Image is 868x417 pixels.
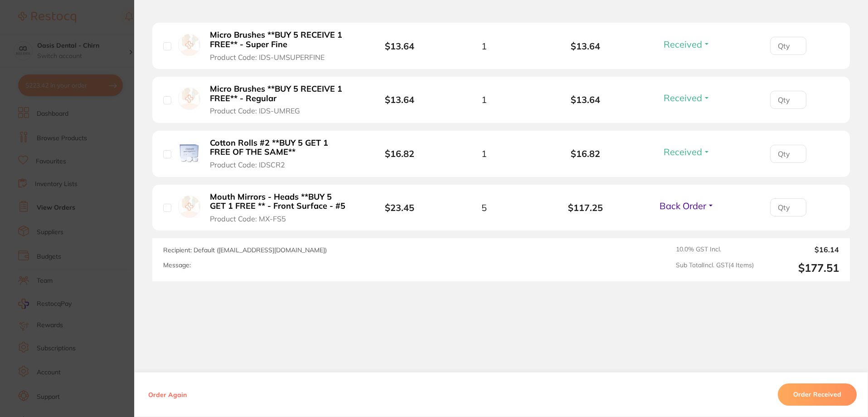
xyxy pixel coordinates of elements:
[207,84,353,116] button: Micro Brushes **BUY 5 RECEIVE 1 FREE** - Regular Product Code: IDS-UMREG
[676,245,754,254] span: 10.0 % GST Incl.
[210,84,350,103] b: Micro Brushes **BUY 5 RECEIVE 1 FREE** - Regular
[481,202,487,213] span: 5
[178,34,200,56] img: Micro Brushes **BUY 5 RECEIVE 1 FREE** - Super Fine
[385,202,414,213] b: $23.45
[657,200,717,211] button: Back Order
[761,245,839,254] output: $16.14
[481,94,487,105] span: 1
[770,91,806,109] input: Qty
[178,88,200,110] img: Micro Brushes **BUY 5 RECEIVE 1 FREE** - Regular
[210,161,285,169] span: Product Code: IDSCR2
[664,146,702,157] span: Received
[664,39,702,50] span: Received
[761,261,839,275] output: $177.51
[385,40,414,52] b: $13.64
[481,148,487,159] span: 1
[210,215,286,223] span: Product Code: MX-FS5
[385,94,414,105] b: $13.64
[207,138,353,170] button: Cotton Rolls #2 **BUY 5 GET 1 FREE OF THE SAME** Product Code: IDSCR2
[210,107,300,115] span: Product Code: IDS-UMREG
[770,145,806,163] input: Qty
[770,37,806,55] input: Qty
[778,383,857,405] button: Order Received
[163,261,191,269] label: Message:
[178,142,200,164] img: Cotton Rolls #2 **BUY 5 GET 1 FREE OF THE SAME**
[385,148,414,159] b: $16.82
[535,94,636,105] b: $13.64
[661,146,713,157] button: Received
[210,30,350,49] b: Micro Brushes **BUY 5 RECEIVE 1 FREE** - Super Fine
[210,192,350,211] b: Mouth Mirrors - Heads **BUY 5 GET 1 FREE ** - Front Surface - #5
[664,92,702,103] span: Received
[661,92,713,103] button: Received
[145,391,189,399] button: Order Again
[661,39,713,50] button: Received
[163,246,327,254] span: Recipient: Default ( [EMAIL_ADDRESS][DOMAIN_NAME] )
[207,30,353,62] button: Micro Brushes **BUY 5 RECEIVE 1 FREE** - Super Fine Product Code: IDS-UMSUPERFINE
[770,198,806,216] input: Qty
[535,202,636,213] b: $117.25
[207,192,353,224] button: Mouth Mirrors - Heads **BUY 5 GET 1 FREE ** - Front Surface - #5 Product Code: MX-FS5
[210,53,325,61] span: Product Code: IDS-UMSUPERFINE
[659,200,706,211] span: Back Order
[535,148,636,159] b: $16.82
[178,196,200,218] img: Mouth Mirrors - Heads **BUY 5 GET 1 FREE ** - Front Surface - #5
[535,41,636,51] b: $13.64
[481,41,487,51] span: 1
[676,261,754,275] span: Sub Total Incl. GST ( 4 Items)
[210,138,350,157] b: Cotton Rolls #2 **BUY 5 GET 1 FREE OF THE SAME**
